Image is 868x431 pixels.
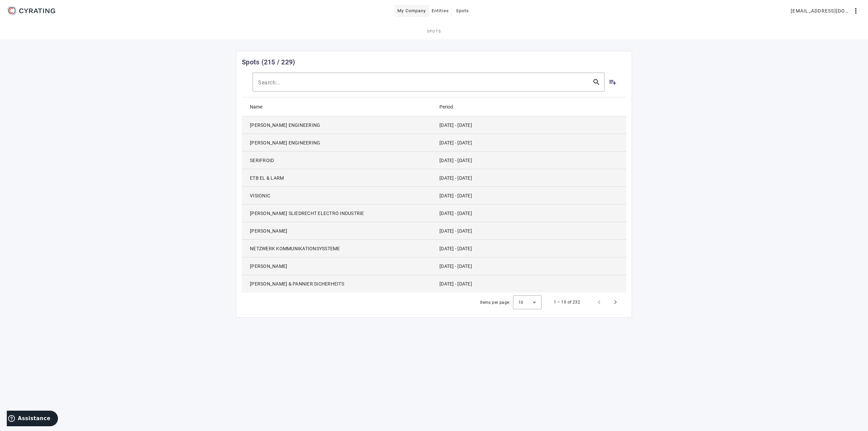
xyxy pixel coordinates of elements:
[250,139,320,146] span: [PERSON_NAME] ENGINEERING
[788,5,863,17] button: [EMAIL_ADDRESS][DOMAIN_NAME]
[7,411,58,428] iframe: Ouvre un widget dans lequel vous pouvez trouver plus d’informations
[250,192,270,199] span: VISIONIC
[434,222,626,240] mat-cell: [DATE] - [DATE]
[250,228,287,234] span: [PERSON_NAME]
[250,175,284,181] span: ETB EL & LARM
[250,157,274,164] span: SERIFROID
[250,122,320,129] span: [PERSON_NAME] ENGINEERING
[434,116,626,134] mat-cell: [DATE] - [DATE]
[480,299,510,306] div: Items per page:
[591,294,607,310] button: Previous page
[250,245,340,252] span: NETZWERK KOMMUNIKATIONSYSSTEME
[452,5,473,17] button: Spots
[554,299,580,306] div: 1 – 10 of 232
[250,280,344,287] span: [PERSON_NAME] & PANNIER SICHERHEITS
[429,5,452,17] button: Entities
[427,30,441,33] span: Spots
[434,152,626,169] mat-cell: [DATE] - [DATE]
[432,5,449,16] span: Entities
[434,169,626,187] mat-cell: [DATE] - [DATE]
[439,103,459,111] div: Period
[19,8,55,13] g: CYRATING
[242,57,295,67] mat-card-title: Spots (215 / 229)
[456,5,469,16] span: Spots
[258,79,280,86] mat-label: Search...
[434,240,626,257] mat-cell: [DATE] - [DATE]
[609,78,617,86] mat-icon: playlist_add
[439,103,453,111] div: Period
[791,5,852,16] span: [EMAIL_ADDRESS][DOMAIN_NAME]
[397,5,426,16] span: My Company
[434,134,626,152] mat-cell: [DATE] - [DATE]
[250,263,287,270] span: [PERSON_NAME]
[250,103,269,111] div: Name
[250,210,364,217] span: [PERSON_NAME] SLIEDRECHT ELECTRO INDUSTRIE
[434,275,626,293] mat-cell: [DATE] - [DATE]
[588,78,605,86] mat-icon: search
[434,257,626,275] mat-cell: [DATE] - [DATE]
[852,7,860,15] mat-icon: more_vert
[434,187,626,204] mat-cell: [DATE] - [DATE]
[607,294,624,310] button: Next page
[395,5,429,17] button: My Company
[434,204,626,222] mat-cell: [DATE] - [DATE]
[250,103,262,111] div: Name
